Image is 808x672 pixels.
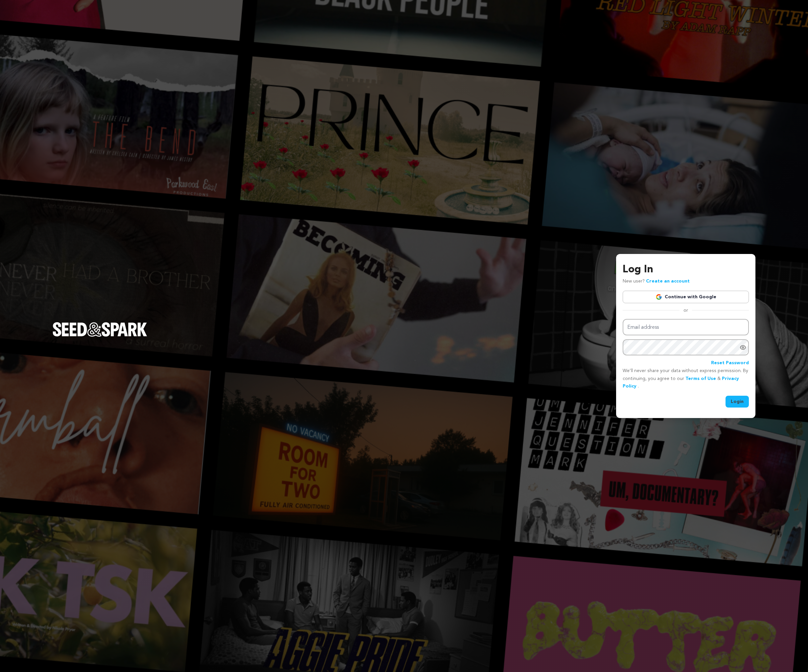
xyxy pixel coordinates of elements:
[726,396,749,408] button: Login
[53,322,147,350] a: Seed&Spark Homepage
[740,344,746,351] a: Show password as plain text. Warning: this will display your password on the screen.
[623,319,749,336] input: Email address
[685,376,716,381] a: Terms of Use
[656,294,662,300] img: Google logo
[680,307,692,314] span: or
[711,359,749,367] a: Reset Password
[623,367,749,390] p: We’ll never share your data without express permission. By continuing, you agree to our & .
[53,322,147,337] img: Seed&Spark Logo
[623,291,749,303] a: Continue with Google
[623,278,690,285] p: New user?
[646,279,690,283] a: Create an account
[623,262,749,278] h3: Log In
